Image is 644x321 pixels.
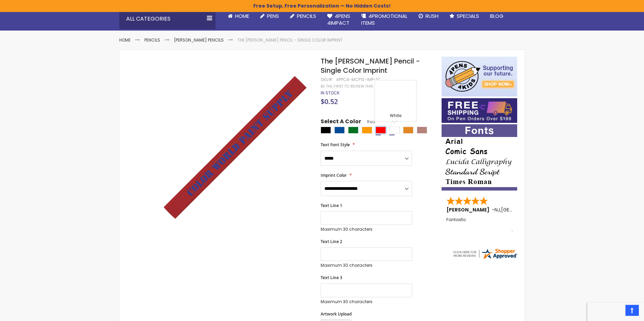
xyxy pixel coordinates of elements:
[322,9,356,31] a: 4Pens4impact
[321,127,331,134] div: Black
[327,12,350,26] span: 4Pens 4impact
[495,206,500,213] span: NJ
[321,90,340,96] div: Availability
[501,206,552,213] span: [GEOGRAPHIC_DATA]
[361,119,375,125] span: Red
[492,206,552,213] span: - ,
[119,37,131,43] a: Home
[321,227,412,232] p: Maximum 30 characters
[361,12,408,26] span: 4PROMOTIONAL ITEMS
[285,9,322,24] a: Pencils
[334,127,345,134] div: Dark Blue
[119,9,215,29] div: All Categories
[356,9,413,31] a: 4PROMOTIONALITEMS
[297,12,316,20] span: Pencils
[321,311,352,317] span: Artwork Upload
[446,206,492,213] span: [PERSON_NAME]
[442,124,517,191] img: font-personalization-examples
[362,127,372,134] div: Orange
[452,255,518,261] a: 4pens.com certificate URL
[255,9,285,24] a: Pens
[321,90,340,96] span: In stock
[377,113,414,120] div: White
[321,142,350,148] span: Text Font Style
[376,127,386,134] div: Red
[490,12,503,20] span: Blog
[321,239,342,244] span: Text Line 2
[413,9,444,24] a: Rush
[321,97,338,106] span: $0.52
[321,118,361,127] span: Select A Color
[348,127,358,134] div: Green
[237,37,343,43] li: The [PERSON_NAME] Pencil - Single Color Imprint
[403,127,413,134] div: School Bus Yellow
[457,12,479,20] span: Specials
[235,12,249,20] span: Home
[587,302,644,321] iframe: Google Customer Reviews
[321,84,393,89] a: Be the first to review this product
[321,275,342,280] span: Text Line 3
[389,127,400,134] div: White
[321,56,420,75] span: The [PERSON_NAME] Pencil - Single Color Imprint
[321,77,333,82] strong: SKU
[222,9,255,24] a: Home
[336,77,381,82] div: 4PPCA-MCP1S-IMP-1C
[174,37,224,43] a: [PERSON_NAME] Pencils
[321,172,347,178] span: Imprint Color
[485,9,509,24] a: Blog
[417,127,427,134] div: Natural
[444,9,485,24] a: Specials
[452,248,518,260] img: 4pens.com widget logo
[425,12,438,20] span: Rush
[321,263,412,268] p: Maximum 30 characters
[321,203,342,208] span: Text Line 1
[442,57,517,96] img: 4pens 4 kids
[144,37,160,43] a: Pencils
[321,299,412,305] p: Maximum 30 characters
[154,67,311,223] img: red-the-carpenter-pencil_1_1.jpg
[267,12,279,20] span: Pens
[446,217,513,232] div: Fantastic
[442,98,517,123] img: Free shipping on orders over $199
